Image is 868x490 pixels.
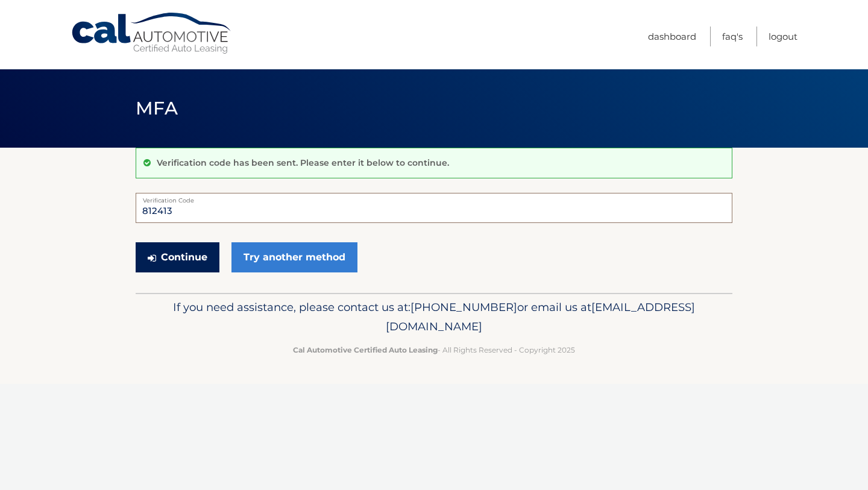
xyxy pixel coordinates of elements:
[648,27,696,46] a: Dashboard
[293,345,438,354] strong: Cal Automotive Certified Auto Leasing
[143,298,725,336] p: If you need assistance, please contact us at: or email us at
[410,300,517,314] span: [PHONE_NUMBER]
[136,242,219,272] button: Continue
[136,193,732,203] label: Verification Code
[722,27,743,46] a: FAQ's
[136,97,178,119] span: MFA
[769,27,797,46] a: Logout
[231,242,357,272] a: Try another method
[143,344,725,356] p: - All Rights Reserved - Copyright 2025
[157,157,449,168] p: Verification code has been sent. Please enter it below to continue.
[136,193,732,223] input: Verification Code
[386,300,695,333] span: [EMAIL_ADDRESS][DOMAIN_NAME]
[71,12,233,55] a: Cal Automotive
